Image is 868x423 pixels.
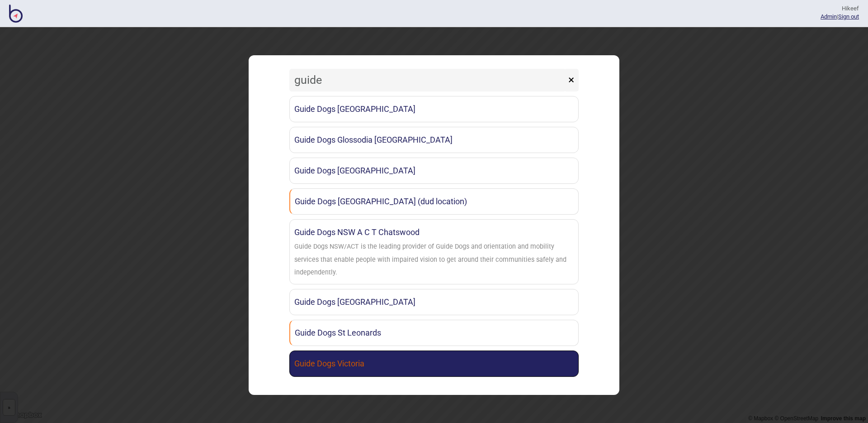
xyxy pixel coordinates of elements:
[564,69,579,91] button: ×
[289,351,579,377] a: Guide Dogs Victoria
[821,13,838,20] span: |
[289,127,579,153] a: Guide Dogs Glossodia [GEOGRAPHIC_DATA]
[838,13,859,20] button: Sign out
[289,158,579,184] a: Guide Dogs [GEOGRAPHIC_DATA]
[289,320,579,346] a: Guide Dogs St Leonards
[294,240,574,279] div: Guide Dogs NSW/ACT is the leading provider of Guide Dogs and orientation and mobility services th...
[289,69,566,91] input: Search locations by tag + name
[821,13,837,20] a: Admin
[289,188,579,215] a: Guide Dogs [GEOGRAPHIC_DATA] (dud location)
[289,96,579,122] a: Guide Dogs [GEOGRAPHIC_DATA]
[289,289,579,315] a: Guide Dogs [GEOGRAPHIC_DATA]
[289,219,579,284] a: Guide Dogs NSW A C T ChatswoodGuide Dogs NSW/ACT is the leading provider of Guide Dogs and orient...
[821,5,859,13] div: Hi keef
[9,5,23,23] img: BindiMaps CMS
